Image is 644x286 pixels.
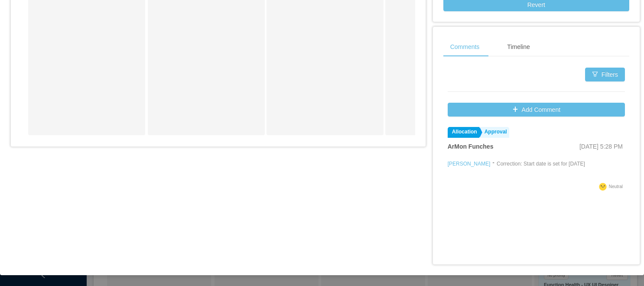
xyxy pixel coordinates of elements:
[448,127,479,138] a: Allocation
[448,103,625,117] button: icon: plusAdd Comment
[497,160,585,168] p: Correction: Start date is set for [DATE]
[448,143,494,150] strong: ArMon Funches
[585,68,625,81] button: icon: filterFilters
[609,184,623,189] span: Neutral
[492,158,494,181] div: -
[500,37,537,57] div: Timeline
[480,127,509,138] a: Approval
[443,37,487,57] div: Comments
[448,161,491,167] a: [PERSON_NAME]
[579,143,623,150] span: [DATE] 5:28 PM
